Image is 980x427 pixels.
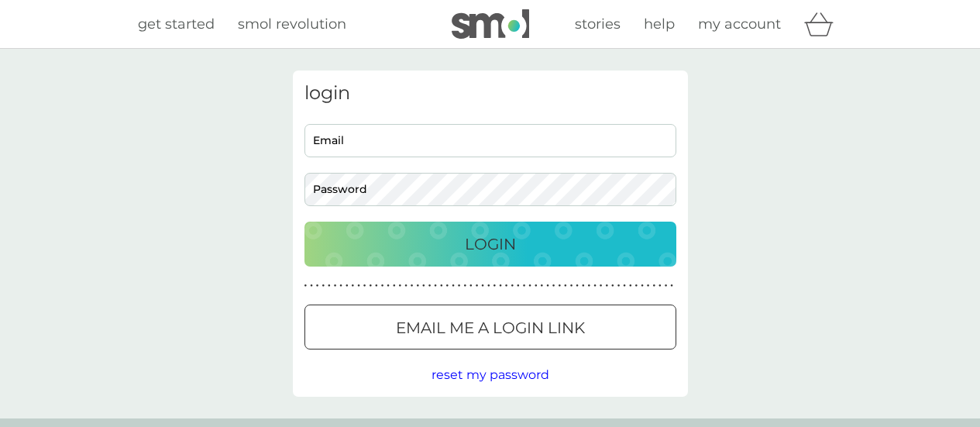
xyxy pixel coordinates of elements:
[416,282,419,290] p: ●
[546,282,549,290] p: ●
[396,315,585,340] p: Email me a login link
[605,282,608,290] p: ●
[422,282,425,290] p: ●
[499,282,502,290] p: ●
[440,282,443,290] p: ●
[304,222,676,267] button: Login
[493,282,497,290] p: ●
[644,15,675,33] span: help
[576,282,579,290] p: ●
[399,282,402,290] p: ●
[528,282,531,290] p: ●
[428,282,432,290] p: ●
[316,282,319,290] p: ●
[487,282,490,290] p: ●
[641,282,644,290] p: ●
[381,282,384,290] p: ●
[535,282,538,290] p: ●
[328,282,331,290] p: ●
[304,305,676,350] button: Email me a login link
[452,282,455,290] p: ●
[352,282,355,290] p: ●
[458,282,461,290] p: ●
[238,15,346,33] span: smol revolution
[369,282,372,290] p: ●
[476,282,479,290] p: ●
[652,282,655,290] p: ●
[452,9,529,39] img: smol
[582,282,585,290] p: ●
[588,282,591,290] p: ●
[505,282,508,290] p: ●
[670,282,673,290] p: ●
[564,282,567,290] p: ●
[304,82,676,105] h3: login
[481,282,484,290] p: ●
[138,15,215,33] span: get started
[310,282,313,290] p: ●
[575,15,621,33] span: stories
[465,232,516,257] p: Login
[541,282,544,290] p: ●
[463,282,466,290] p: ●
[570,282,573,290] p: ●
[658,282,662,290] p: ●
[523,282,526,290] p: ●
[804,9,843,40] div: basket
[346,282,349,290] p: ●
[357,282,360,290] p: ●
[558,282,561,290] p: ●
[469,282,473,290] p: ●
[593,282,597,290] p: ●
[375,282,378,290] p: ●
[432,365,549,385] button: reset my password
[647,282,650,290] p: ●
[575,13,621,36] a: stories
[635,282,638,290] p: ●
[434,282,437,290] p: ●
[446,282,449,290] p: ●
[393,282,396,290] p: ●
[552,282,555,290] p: ●
[238,13,346,36] a: smol revolution
[611,282,614,290] p: ●
[623,282,626,290] p: ●
[698,13,781,36] a: my account
[322,282,325,290] p: ●
[404,282,407,290] p: ●
[629,282,632,290] p: ●
[617,282,621,290] p: ●
[339,282,342,290] p: ●
[698,15,781,33] span: my account
[387,282,390,290] p: ●
[517,282,520,290] p: ●
[411,282,414,290] p: ●
[363,282,366,290] p: ●
[511,282,514,290] p: ●
[138,13,215,36] a: get started
[644,13,675,36] a: help
[432,367,549,382] span: reset my password
[665,282,668,290] p: ●
[304,282,308,290] p: ●
[334,282,337,290] p: ●
[600,282,603,290] p: ●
